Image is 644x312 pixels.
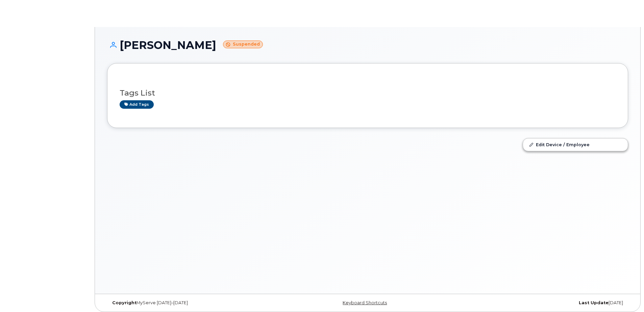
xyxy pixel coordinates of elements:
h3: Tags List [120,89,616,97]
a: Edit Device / Employee [523,138,628,151]
strong: Last Update [579,300,609,305]
a: Keyboard Shortcuts [343,300,387,305]
div: [DATE] [454,300,628,306]
div: MyServe [DATE]–[DATE] [107,300,281,306]
strong: Copyright [112,300,137,305]
small: Suspended [223,41,263,48]
h1: [PERSON_NAME] [107,39,628,51]
a: Add tags [120,100,154,109]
